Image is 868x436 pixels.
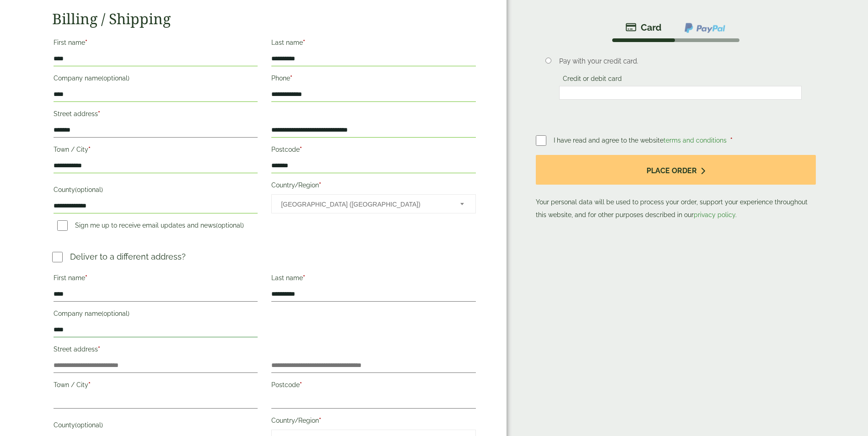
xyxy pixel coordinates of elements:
abbr: required [319,181,321,189]
h2: Billing / Shipping [52,10,477,27]
label: Last name [271,36,475,52]
p: Deliver to a different address? [70,250,186,263]
abbr: required [88,381,91,388]
label: Last name [271,271,475,287]
p: Pay with your credit card. [559,56,802,66]
label: Country/Region [271,414,475,430]
abbr: required [88,146,91,153]
label: First name [54,271,258,287]
label: First name [54,36,258,52]
a: privacy policy [694,211,735,218]
label: Street address [54,343,258,358]
label: Credit or debit card [559,75,625,85]
label: County [54,419,258,434]
span: (optional) [216,222,244,229]
span: (optional) [75,186,103,193]
label: Phone [271,72,475,87]
img: stripe.png [625,22,662,33]
abbr: required [98,346,100,353]
abbr: required [85,39,87,46]
label: Town / City [54,378,258,394]
span: (optional) [75,421,103,429]
span: United Kingdom (UK) [281,195,447,214]
abbr: required [290,74,292,82]
abbr: required [300,381,302,388]
abbr: required [300,146,302,153]
label: County [54,183,258,199]
abbr: required [98,110,100,117]
label: Street address [54,107,258,123]
abbr: required [303,39,305,46]
span: (optional) [102,74,129,82]
abbr: required [730,137,733,144]
p: Your personal data will be used to process your order, support your experience throughout this we... [536,155,816,221]
abbr: required [85,274,87,282]
abbr: required [319,417,321,424]
label: Company name [54,72,258,87]
img: ppcp-gateway.png [684,22,726,34]
span: (optional) [102,310,129,317]
input: Sign me up to receive email updates and news(optional) [57,220,68,231]
button: Place order [536,155,816,185]
abbr: required [303,274,305,282]
a: terms and conditions [663,137,727,144]
iframe: Secure card payment input frame [562,89,799,97]
label: Postcode [271,378,475,394]
span: I have read and agree to the website [554,137,728,144]
label: Sign me up to receive email updates and news [54,222,248,232]
label: Town / City [54,143,258,159]
label: Postcode [271,143,475,159]
label: Company name [54,307,258,323]
span: Country/Region [271,194,475,213]
label: Country/Region [271,179,475,194]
